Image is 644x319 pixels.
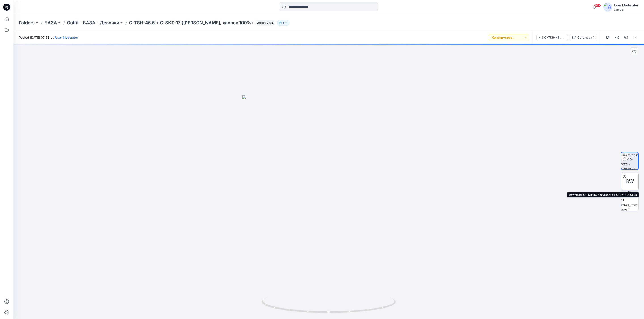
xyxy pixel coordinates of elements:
p: 1 [283,20,284,25]
button: 1 [277,20,289,26]
img: G-SKT-17 Юбка_Colorway 1 [621,193,638,211]
p: G-TSH-46.6 + G-SKT-17 ([PERSON_NAME], хлопок 100%) [129,20,253,26]
div: Laretto [614,8,638,11]
span: 99+ [594,4,601,7]
button: Legacy Style [253,20,275,26]
button: Details [614,34,621,41]
button: G-TSH-46.6 Футболка + G-SKT-17 Юбка [536,34,568,41]
div: G-TSH-46.6 Футболка + G-SKT-17 Юбка [544,35,565,40]
img: turntable-04-12-2024-07:58:52 [621,152,638,169]
a: User Moderator [55,35,78,39]
img: avatar [603,3,612,12]
button: Colorway 1 [570,34,597,41]
span: Legacy Style [255,20,275,25]
span: Posted [DATE] 07:58 by [19,35,78,40]
div: Colorway 1 [577,35,594,40]
div: User Moderator [614,3,638,8]
a: Folders [19,20,35,26]
a: Outfit - БАЗА - Девочки [67,20,119,26]
a: БАЗА [44,20,57,26]
span: BW [625,177,634,186]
